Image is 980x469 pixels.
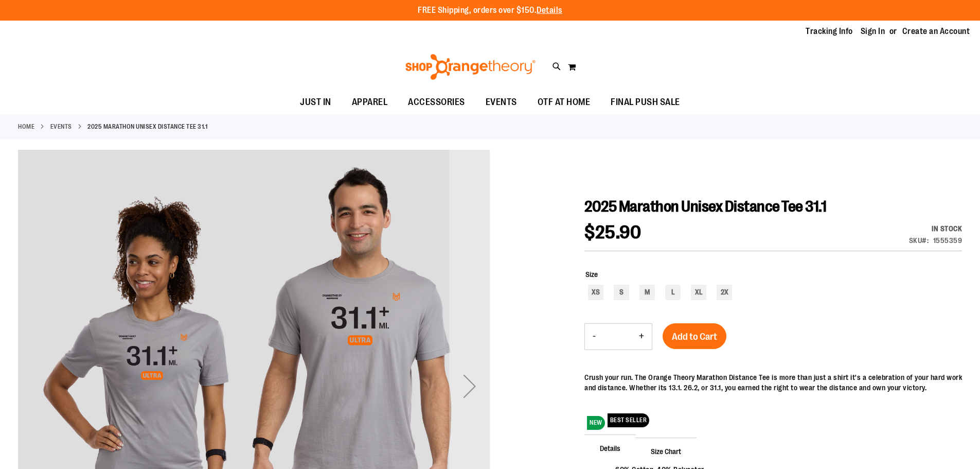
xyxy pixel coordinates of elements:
[909,223,963,234] div: Availability
[663,323,726,349] button: Add to Cart
[861,26,885,37] a: Sign In
[614,285,629,300] div: S
[486,91,517,114] span: EVENTS
[603,324,631,349] input: Product quantity
[585,270,598,279] span: Size
[537,6,562,15] a: Details
[585,324,603,350] button: Decrease product quantity
[584,198,826,215] span: 2025 Marathon Unisex Distance Tee 31.1
[408,91,465,114] span: ACCESSORIES
[909,223,963,234] div: In stock
[665,285,681,300] div: L
[300,91,331,114] span: JUST IN
[587,416,605,430] span: NEW
[717,285,732,300] div: 2X
[418,5,562,16] p: FREE Shipping, orders over $150.
[806,26,853,37] a: Tracking Info
[631,324,652,350] button: Increase product quantity
[635,438,697,464] span: Size Chart
[691,285,706,300] div: XL
[608,413,650,427] span: BEST SELLER
[404,54,537,80] img: Shop Orangetheory
[584,435,636,461] span: Details
[639,285,655,300] div: M
[352,91,388,114] span: APPAREL
[672,331,717,342] span: Add to Cart
[933,235,963,246] div: 1555359
[18,122,34,131] a: Home
[584,372,962,393] p: Crush your run. The Orange Theory Marathon Distance Tee is more than just a shirt it's a celebrat...
[50,122,72,131] a: EVENTS
[538,91,591,114] span: OTF AT HOME
[87,122,207,131] strong: 2025 Marathon Unisex Distance Tee 31.1
[584,222,641,243] span: $25.90
[909,236,929,245] strong: SKU
[588,285,603,300] div: XS
[902,26,970,37] a: Create an Account
[611,91,680,114] span: FINAL PUSH SALE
